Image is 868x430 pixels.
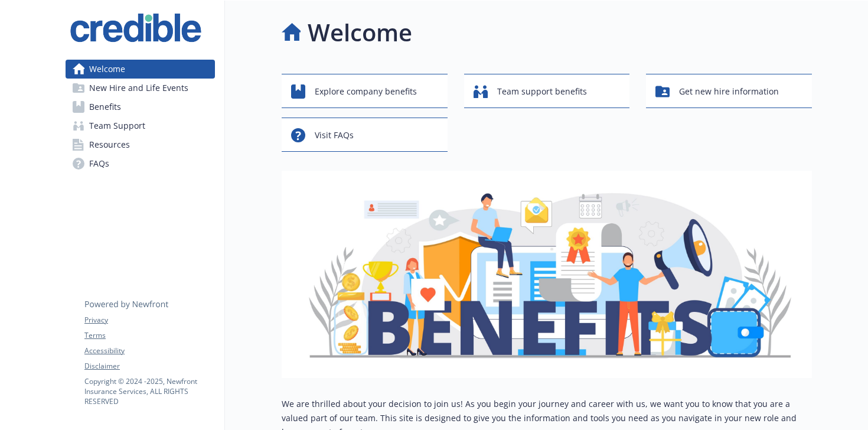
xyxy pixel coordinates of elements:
[89,135,130,154] span: Resources
[89,97,121,116] span: Benefits
[464,74,630,108] button: Team support benefits
[89,154,109,173] span: FAQs
[84,361,214,372] a: Disclaimer
[66,154,215,173] a: FAQs
[282,74,448,108] button: Explore company benefits
[66,135,215,154] a: Resources
[679,80,779,103] span: Get new hire information
[308,15,412,50] h1: Welcome
[66,116,215,135] a: Team Support
[66,79,215,97] a: New Hire and Life Events
[282,118,448,152] button: Visit FAQs
[84,346,214,356] a: Accessibility
[66,97,215,116] a: Benefits
[646,74,812,108] button: Get new hire information
[66,60,215,79] a: Welcome
[315,80,417,103] span: Explore company benefits
[315,124,354,146] span: Visit FAQs
[84,330,214,341] a: Terms
[84,315,214,325] a: Privacy
[89,116,145,135] span: Team Support
[84,376,214,406] p: Copyright © 2024 - 2025 , Newfront Insurance Services, ALL RIGHTS RESERVED
[89,79,188,97] span: New Hire and Life Events
[89,60,125,79] span: Welcome
[497,80,587,103] span: Team support benefits
[282,171,812,378] img: overview page banner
